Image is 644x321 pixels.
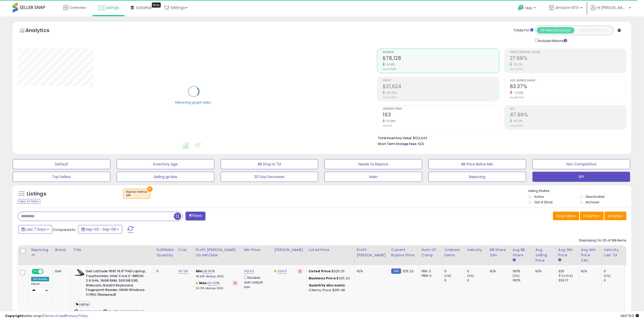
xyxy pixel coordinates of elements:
[555,5,579,10] span: Amazon BTG
[196,275,238,278] p: 45.69% Markup (ROI)
[31,282,49,294] div: Preset:
[467,247,486,253] div: Velocity
[31,247,51,253] div: Repricing
[13,159,110,169] button: Default
[27,190,46,197] h5: Listings
[194,245,242,265] th: The percentage added to the cost of goods (COGS) that forms the calculator for Min & Max prices.
[383,68,396,71] small: Prev: $75,810
[43,313,65,318] a: Terms of Use
[512,63,523,66] small: 63.21%
[444,247,463,258] div: Ordered Items
[117,172,214,182] button: Selling @ Max
[357,247,387,258] div: Profit [PERSON_NAME]
[13,172,110,182] button: Top Sellers
[385,119,396,123] small: 13.99%
[537,27,574,34] button: All Selected Listings
[513,278,533,283] div: 100%
[558,269,579,274] div: 325
[309,283,351,288] div: :
[309,247,352,253] div: Listed Price
[513,258,516,262] small: Avg BB Share.
[244,247,270,253] div: Min Price
[513,274,520,278] small: (0%)
[535,247,554,263] div: Avg Selling Price
[597,5,627,10] span: Hi [PERSON_NAME]
[126,190,148,197] span: Reprice method :
[580,212,604,220] button: Columns
[428,172,526,182] button: Repricing
[510,55,626,62] h2: 27.68%
[620,313,639,318] span: 2025-09-16 19:11 GMT
[513,269,533,274] div: 100%
[55,247,69,253] div: Brand
[221,172,318,182] button: 30 Day Decrease
[26,227,46,232] span: Last 7 Days
[510,84,626,90] h2: 83.37%
[5,314,88,318] div: seller snap | |
[510,96,524,99] small: Prev: 83.90%
[518,5,524,11] i: Get Help
[136,5,152,10] span: DataHub
[309,276,351,281] div: $325.23
[309,288,351,292] div: 2 Items, Price: $315.48
[510,112,626,119] h2: 47.56%
[196,247,240,258] div: Profit [PERSON_NAME] on Min/Max
[383,124,392,127] small: Prev: 143
[402,269,413,274] span: 325.23
[510,108,626,110] span: ROI
[53,227,76,232] span: Compared to:
[383,108,499,110] span: Ordered Items
[31,277,49,281] div: Win BuyBox
[444,278,465,283] div: 0
[581,269,598,274] div: N/A
[117,159,214,169] button: Inventory Age
[586,194,605,199] label: Deactivated
[513,247,531,258] div: Avg BB Share
[558,258,561,262] small: Avg Win Price.
[32,269,38,274] span: ON
[309,269,351,274] div: $325.25
[579,238,626,243] div: Displaying 1 to 25 of 199 items
[467,278,488,283] div: 0
[309,283,345,288] b: Quantity discounts
[422,247,440,258] div: Num of Comp.
[510,79,626,82] span: Avg. Buybox Share
[309,276,337,281] b: Business Price:
[534,200,553,204] label: Out of Stock
[490,269,507,274] div: N/A
[178,247,192,253] div: Cost
[490,247,508,258] div: BB Share 24h.
[383,112,499,119] h2: 163
[106,5,119,10] span: Listings
[78,225,122,234] button: Sep-02 - Sep-08
[196,287,238,290] p: 55.75% Markup (ROI)
[196,269,203,274] b: Min:
[590,5,631,16] a: Hi [PERSON_NAME]
[604,274,611,278] small: (0%)
[383,84,499,90] h2: $21,624
[604,269,624,274] div: 0
[512,91,524,95] small: -0.63%
[512,119,523,123] small: 87.47%
[383,55,499,62] h2: $78,128
[574,27,612,34] button: Listings With Cost
[604,247,622,258] div: Velocity Last 7d
[66,313,88,318] a: Privacy Policy
[74,301,91,307] span: Laptop
[528,189,631,193] p: Listing States:
[70,5,86,10] span: Overview
[418,141,424,146] span: N/A
[525,6,532,10] span: Help
[604,278,624,283] div: 0
[18,225,52,234] button: Last 7 Days
[383,96,396,99] small: Prev: $12,854
[383,79,499,82] span: Profit
[378,136,412,140] b: Total Inventory Value:
[562,274,573,278] small: (0.26%)
[152,3,161,8] div: Tooltip anchor
[86,227,116,232] span: Sep-02 - Sep-08
[185,212,205,220] button: Filters
[199,281,208,285] b: Max:
[156,269,172,274] div: 0
[581,247,599,263] div: Avg Win Price 24h.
